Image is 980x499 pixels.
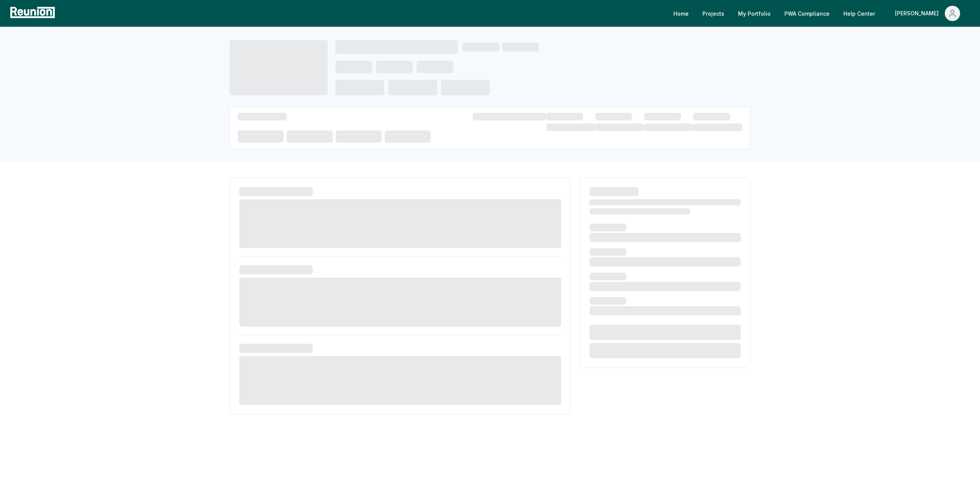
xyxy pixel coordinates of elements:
[778,6,836,21] a: PWA Compliance
[667,6,972,21] nav: Main
[667,6,695,21] a: Home
[732,6,777,21] a: My Portfolio
[895,6,942,21] div: [PERSON_NAME]
[696,6,730,21] a: Projects
[837,6,881,21] a: Help Center
[889,6,966,21] button: [PERSON_NAME]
